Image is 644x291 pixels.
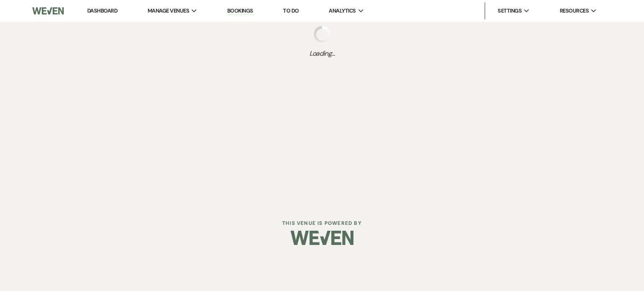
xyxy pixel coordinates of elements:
[329,7,356,15] span: Analytics
[227,7,253,15] a: Bookings
[291,223,353,252] img: Weven Logo
[148,7,189,15] span: Manage Venues
[560,7,589,15] span: Resources
[87,7,117,14] a: Dashboard
[32,2,64,20] img: Weven Logo
[498,7,522,15] span: Settings
[309,49,335,59] span: Loading...
[283,7,299,14] a: To Do
[314,26,330,43] img: loading spinner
